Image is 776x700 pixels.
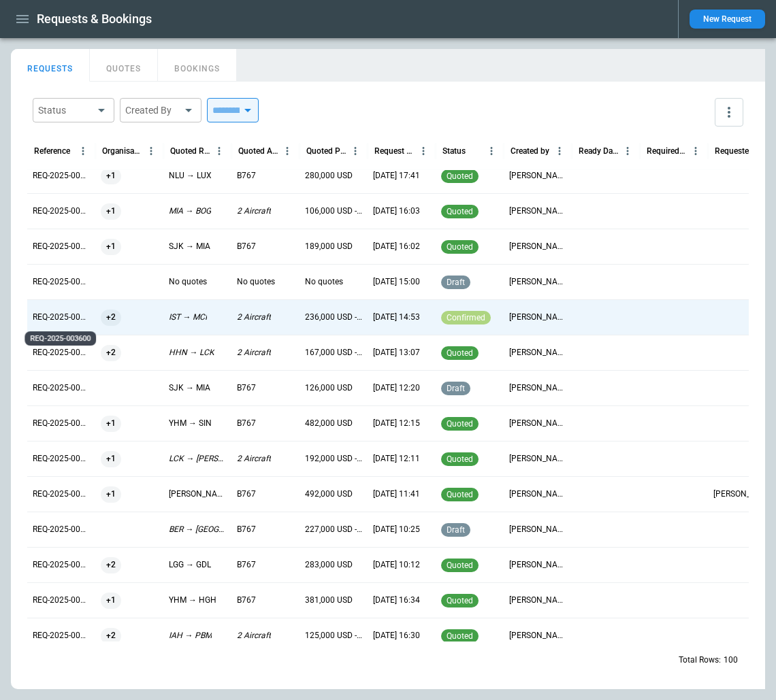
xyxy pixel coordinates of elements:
p: HHN → LCK [169,347,214,359]
span: draft [444,384,468,393]
span: +1 [101,441,121,476]
span: quoted [444,171,476,181]
span: +1 [101,583,121,618]
p: Jeanie kuk [509,595,566,606]
p: SJK → MIA [169,382,210,394]
span: quoted [444,490,476,499]
p: 2 Aircraft [237,453,271,465]
span: +1 [101,229,121,264]
button: BOOKINGS [158,49,237,82]
button: Created by column menu [551,142,568,160]
p: REQ-2025-003604 [33,170,90,182]
p: 26/08/2025 12:11 [373,453,420,465]
span: +1 [101,159,121,193]
p: Jeanie kuk [509,312,566,323]
p: 100 [724,654,738,666]
span: quoted [444,207,476,216]
p: 26/08/2025 12:20 [373,382,420,394]
p: 26/08/2025 15:00 [373,276,420,288]
div: Request Created At (UTC-04:00) [374,146,415,156]
p: 26/08/2025 13:07 [373,347,420,359]
p: 26/08/2025 16:02 [373,241,420,252]
p: IAH → PBM [169,630,212,641]
p: B767 [237,241,256,252]
span: quoted [444,561,476,570]
p: 2 Aircraft [237,312,271,323]
p: B767 [237,382,256,394]
button: QUOTES [90,49,158,82]
p: No quotes [169,276,207,288]
p: LGG → GDL [169,559,211,571]
span: quoted [444,348,476,358]
span: quoted [444,242,476,252]
p: LCK → LUZ [169,453,226,465]
p: B767 [237,524,256,535]
span: quoted [444,454,476,464]
div: Quoted Route [170,146,210,156]
div: Ready Date & Time (UTC-04:00) [579,146,619,156]
p: Total Rows: [679,654,721,666]
p: B767 [237,595,256,606]
button: more [715,98,743,127]
p: 189,000 USD [305,241,353,252]
p: REQ-2025-003591 [33,630,90,641]
p: 280,000 USD [305,170,353,182]
span: +1 [101,194,121,229]
p: Kenneth Wong [509,418,566,429]
button: Required Date & Time (UTC-04:00) column menu [687,142,705,160]
p: 26/08/2025 16:03 [373,205,420,217]
p: Jeanie kuk [509,170,566,182]
p: B767 [237,170,256,182]
span: +1 [101,406,121,441]
p: B767 [237,488,256,500]
h1: Requests & Bookings [37,11,152,27]
p: 26/08/2025 17:41 [373,170,420,182]
p: 25/08/2025 16:30 [373,630,420,641]
span: +1 [101,477,121,512]
div: Quoted Price [306,146,346,156]
div: Requested Route [715,146,755,156]
p: REQ-2025-003596 [33,453,90,465]
p: 236,000 USD - 282,000 USD [305,312,362,323]
p: REQ-2025-003602 [33,241,90,252]
div: Required Date & Time (UTC-04:00) [647,146,687,156]
button: REQUESTS [11,49,90,82]
button: Quoted Aircraft column menu [278,142,296,160]
p: No quotes [305,276,343,288]
p: 26/08/2025 12:15 [373,418,420,429]
p: YHM → HGH [169,595,216,606]
p: 381,000 USD [305,595,353,606]
p: REQ-2025-003599 [33,347,90,359]
button: Quoted Price column menu [346,142,364,160]
div: Quoted Aircraft [238,146,278,156]
p: 26/08/2025 10:25 [373,524,420,535]
button: Request Created At (UTC-04:00) column menu [415,142,432,160]
span: draft [444,278,468,287]
p: 26/08/2025 11:41 [373,488,420,500]
p: B767 [237,559,256,571]
p: 192,000 USD - 226,000 USD [305,453,362,465]
p: 2 Aircraft [237,347,271,359]
button: Quoted Route column menu [210,142,228,160]
span: draft [444,525,468,535]
p: REQ-2025-003597 [33,418,90,429]
div: Status [442,146,466,156]
span: +2 [101,548,121,582]
p: REQ-2025-003603 [33,205,90,217]
div: Created By [125,103,180,117]
p: Kenneth Wong [509,453,566,465]
p: 25/08/2025 16:34 [373,595,420,606]
p: Kenneth Wong [509,241,566,252]
p: No quotes [237,276,275,288]
p: Jeanie kuk [509,524,566,535]
p: REQ-2025-003600 [33,312,90,323]
p: REQ-2025-003595 [33,488,90,500]
span: confirmed [444,313,488,322]
p: MEL → LCK [169,488,226,500]
p: NLU → LUX [169,170,212,182]
p: 2 Aircraft [237,630,271,641]
p: BER → JFK [169,524,226,535]
p: Jeanie kuk [509,559,566,571]
p: 492,000 USD [305,488,353,500]
span: quoted [444,596,476,605]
